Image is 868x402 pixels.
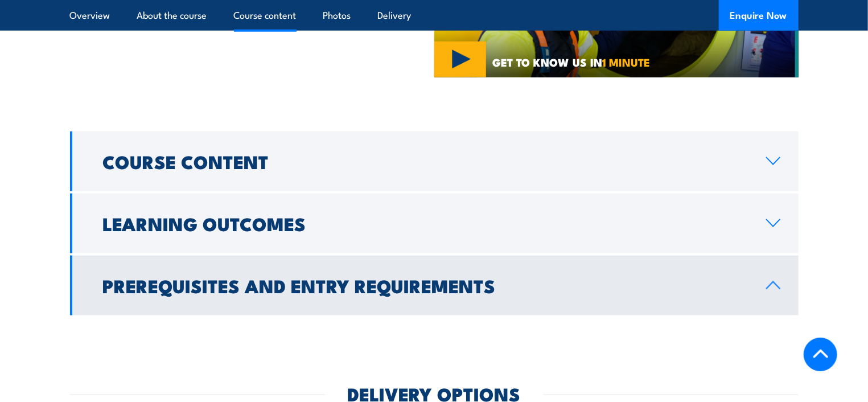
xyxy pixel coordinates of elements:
[70,194,799,253] a: Learning Outcomes
[492,57,650,67] span: GET TO KNOW US IN
[103,153,748,169] h2: Course Content
[602,54,650,70] strong: 1 MINUTE
[70,132,799,191] a: Course Content
[348,385,521,401] h2: DELIVERY OPTIONS
[103,215,748,231] h2: Learning Outcomes
[70,256,799,315] a: Prerequisites and Entry Requirements
[103,277,748,293] h2: Prerequisites and Entry Requirements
